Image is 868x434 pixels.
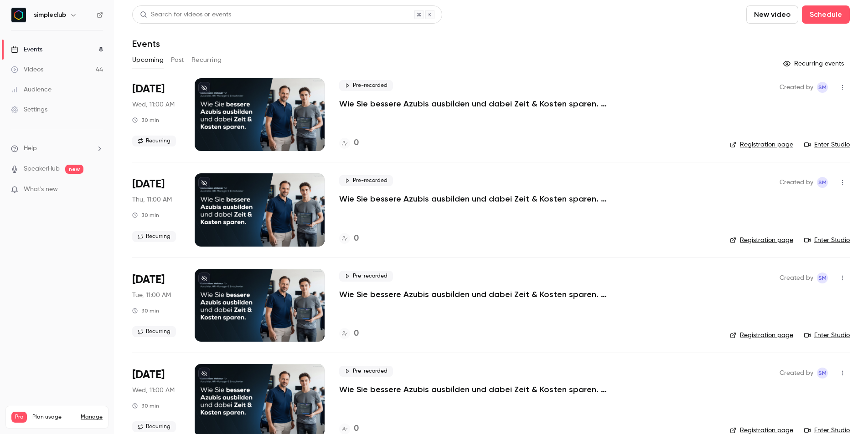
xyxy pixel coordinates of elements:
[11,85,52,94] div: Audience
[132,212,159,219] div: 30 min
[171,53,184,67] button: Past
[132,38,160,49] h1: Events
[24,144,37,153] span: Help
[780,273,813,283] span: Created by
[24,164,60,174] a: SpeakerHub
[132,53,164,67] button: Upcoming
[132,326,176,337] span: Recurring
[818,177,827,188] span: sM
[24,185,58,194] span: What's new
[132,173,180,246] div: Aug 28 Thu, 11:00 AM (Europe/Berlin)
[804,331,850,340] a: Enter Studio
[818,273,827,283] span: sM
[92,186,103,194] iframe: Noticeable Trigger
[354,137,359,149] h4: 0
[746,5,798,24] button: New video
[339,366,393,377] span: Pre-recorded
[132,136,176,146] span: Recurring
[339,232,359,245] a: 0
[81,414,103,421] a: Manage
[804,236,850,245] a: Enter Studio
[132,273,165,287] span: [DATE]
[11,45,42,54] div: Events
[11,8,26,22] img: simpleclub
[802,5,850,24] button: Schedule
[339,193,613,204] a: Wie Sie bessere Azubis ausbilden und dabei Zeit & Kosten sparen. ([DATE], 11:00 Uhr)
[11,412,27,423] span: Pro
[818,368,827,378] span: sM
[354,328,359,340] h4: 0
[65,165,83,174] span: new
[730,331,793,340] a: Registration page
[730,140,793,149] a: Registration page
[132,307,159,314] div: 30 min
[339,175,393,186] span: Pre-recorded
[132,269,180,342] div: Sep 2 Tue, 11:00 AM (Europe/Berlin)
[817,368,828,378] span: simpleclub Marketing
[730,236,793,245] a: Registration page
[132,231,176,242] span: Recurring
[132,195,172,204] span: Thu, 11:00 AM
[11,65,43,74] div: Videos
[132,82,165,96] span: [DATE]
[339,98,613,109] a: Wie Sie bessere Azubis ausbilden und dabei Zeit & Kosten sparen. ([DATE], 11:00 Uhr)
[132,100,175,109] span: Wed, 11:00 AM
[779,56,850,71] button: Recurring events
[780,368,813,378] span: Created by
[339,328,359,340] a: 0
[11,105,47,114] div: Settings
[339,289,613,300] a: Wie Sie bessere Azubis ausbilden und dabei Zeit & Kosten sparen. ([DATE], 11:00 Uhr)
[132,386,175,395] span: Wed, 11:00 AM
[132,78,180,151] div: Aug 27 Wed, 11:00 AM (Europe/Berlin)
[780,177,813,188] span: Created by
[339,384,613,395] a: Wie Sie bessere Azubis ausbilden und dabei Zeit & Kosten sparen. ([DATE], 11:00 Uhr)
[339,80,393,91] span: Pre-recorded
[11,144,103,153] li: help-dropdown-opener
[132,402,159,409] div: 30 min
[191,53,222,67] button: Recurring
[140,10,231,20] div: Search for videos or events
[354,232,359,245] h4: 0
[339,271,393,282] span: Pre-recorded
[34,10,66,20] h6: simpleclub
[780,82,813,93] span: Created by
[339,137,359,149] a: 0
[132,116,159,124] div: 30 min
[817,82,828,93] span: simpleclub Marketing
[132,177,165,192] span: [DATE]
[132,368,165,382] span: [DATE]
[132,421,176,432] span: Recurring
[804,140,850,149] a: Enter Studio
[818,82,827,93] span: sM
[817,177,828,188] span: simpleclub Marketing
[817,273,828,283] span: simpleclub Marketing
[132,291,171,300] span: Tue, 11:00 AM
[32,414,75,421] span: Plan usage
